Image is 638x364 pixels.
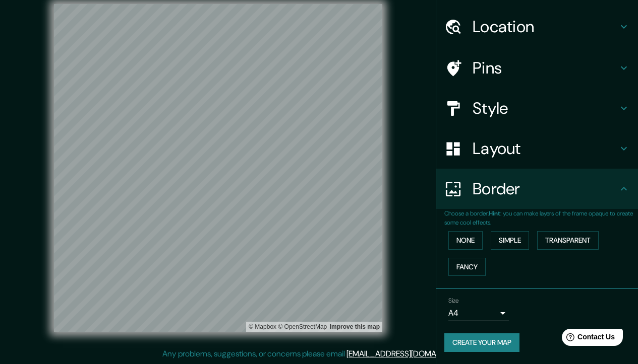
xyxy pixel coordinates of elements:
div: Border [436,169,638,209]
button: Fancy [448,258,486,276]
div: Location [436,7,638,47]
h4: Layout [473,138,618,159]
h4: Border [473,179,618,199]
a: Mapbox [249,323,276,330]
button: Simple [491,231,529,250]
a: [EMAIL_ADDRESS][DOMAIN_NAME] [346,348,471,359]
div: Pins [436,48,638,88]
iframe: Help widget launcher [548,325,627,353]
button: Create your map [444,333,519,352]
div: Style [436,88,638,128]
a: OpenStreetMap [278,323,327,330]
h4: Pins [473,58,618,78]
b: Hint [489,209,500,217]
h4: Style [473,98,618,118]
h4: Location [473,17,618,37]
p: Any problems, suggestions, or concerns please email . [162,348,473,360]
div: Layout [436,128,638,169]
a: Map feedback [330,323,380,330]
label: Size [448,297,459,305]
div: A4 [448,305,509,321]
p: Choose a border. : you can make layers of the frame opaque to create some cool effects. [444,209,638,227]
canvas: Map [54,4,382,332]
button: None [448,231,483,250]
button: Transparent [537,231,599,250]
